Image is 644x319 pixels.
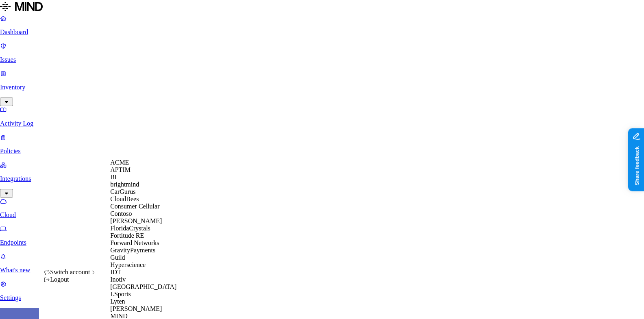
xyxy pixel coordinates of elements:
[110,159,129,166] span: ACME
[110,269,121,276] span: IDT
[44,276,96,283] div: Logout
[110,283,176,290] span: [GEOGRAPHIC_DATA]
[110,181,139,188] span: brightmind
[110,305,162,312] span: [PERSON_NAME]
[110,188,135,195] span: CarGurus
[110,195,139,202] span: CloudBees
[110,174,117,180] span: BI
[110,261,146,268] span: Hyperscience
[110,210,132,217] span: Contoso
[110,291,131,297] span: LSports
[110,298,125,305] span: Lyten
[110,203,159,210] span: Consumer Cellular
[110,247,155,254] span: GravityPayments
[110,166,131,173] span: APTIM
[110,254,125,261] span: Guild
[110,225,150,232] span: FloridaCrystals
[110,239,159,246] span: Forward Networks
[110,276,126,283] span: Inotiv
[110,217,162,224] span: [PERSON_NAME]
[110,232,144,239] span: Fortitude RE
[50,269,90,276] span: Switch account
